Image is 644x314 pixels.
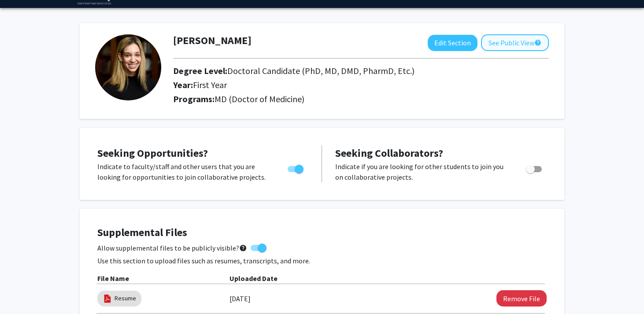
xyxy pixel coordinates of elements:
[97,146,208,160] span: Seeking Opportunities?
[173,94,549,104] h2: Programs:
[215,93,304,104] span: MD (Doctor of Medicine)
[534,37,541,48] mat-icon: help
[284,161,308,174] div: Toggle
[239,243,247,253] mat-icon: help
[229,274,278,283] b: Uploaded Date
[7,274,37,307] iframe: Chat
[97,161,271,182] p: Indicate to faculty/staff and other users that you are looking for opportunities to join collabor...
[335,146,443,160] span: Seeking Collaborators?
[173,34,252,47] h1: [PERSON_NAME]
[97,274,129,283] b: File Name
[335,161,509,182] p: Indicate if you are looking for other students to join you on collaborative projects.
[522,161,547,174] div: Toggle
[95,34,161,100] img: Profile Picture
[193,79,227,90] span: First Year
[97,255,547,266] p: Use this section to upload files such as resumes, transcripts, and more.
[229,291,251,306] label: [DATE]
[173,80,481,90] h2: Year:
[496,290,547,307] button: Remove Resume File
[115,294,136,303] a: Resume
[97,243,247,253] span: Allow supplemental files to be publicly visible?
[428,35,477,51] button: Edit Section
[481,34,549,51] button: See Public View
[103,294,112,303] img: pdf_icon.png
[227,65,415,76] span: Doctoral Candidate (PhD, MD, DMD, PharmD, Etc.)
[97,226,547,239] h4: Supplemental Files
[173,66,481,76] h2: Degree Level:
